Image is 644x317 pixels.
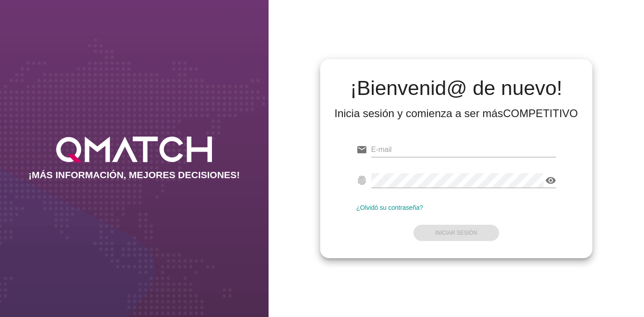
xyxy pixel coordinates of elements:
i: email [356,144,367,155]
i: fingerprint [356,175,367,186]
h2: ¡MÁS INFORMACIÓN, MEJORES DECISIONES! [29,170,240,180]
strong: COMPETITIVO [503,107,578,119]
h2: ¡Bienvenid@ de nuevo! [335,77,578,99]
input: E-mail [371,142,557,157]
div: Inicia sesión y comienza a ser más [335,106,578,121]
a: ¿Olvidó su contraseña? [356,204,423,211]
i: visibility [545,175,556,186]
